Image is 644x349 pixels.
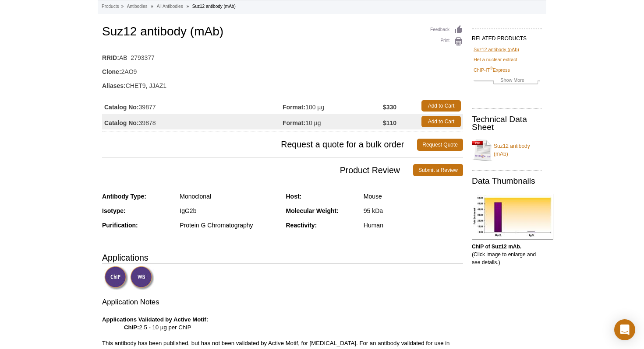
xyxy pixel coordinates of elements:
[430,37,463,46] a: Print
[157,3,183,10] a: All Antibodies
[283,98,383,114] td: 100 µg
[283,103,305,111] strong: Format:
[383,119,396,127] strong: $110
[192,4,236,9] li: Suz12 antibody (mAb)
[413,164,463,176] a: Submit a Review
[286,222,317,229] strong: Reactivity:
[474,56,517,63] a: HeLa nuclear extract
[102,139,417,151] span: Request a quote for a bulk order
[364,221,463,229] div: Human
[102,77,463,91] td: CHET9, JJAZ1
[102,68,121,76] strong: Clone:
[474,66,510,74] a: ChIP-IT®Express
[102,98,283,114] td: 39877
[472,243,542,266] p: (Click image to enlarge and see details.)
[124,324,139,331] strong: ChIP:
[472,194,553,240] img: Suz12 antibody (mAb) tested by ChIP.
[364,207,463,215] div: 95 kDa
[121,4,124,9] li: »
[417,139,463,151] a: Request Quote
[102,164,413,176] span: Product Review
[102,222,138,229] strong: Purification:
[286,193,302,200] strong: Host:
[364,192,463,200] div: Mouse
[286,207,339,214] strong: Molecular Weight:
[490,66,493,70] sup: ®
[186,4,189,9] li: »
[614,319,635,340] div: Open Intercom Messenger
[102,193,146,200] strong: Antibody Type:
[180,221,279,229] div: Protein G Chromatography
[472,244,521,250] b: ChIP of Suz12 mAb.
[104,119,139,127] strong: Catalog No:
[472,177,542,185] h2: Data Thumbnails
[474,45,519,53] a: Suz12 antibody (pAb)
[130,266,154,290] img: Western Blot Validated
[102,297,463,309] h3: Application Notes
[180,207,279,215] div: IgG2b
[127,3,148,10] a: Antibodies
[151,4,153,9] li: »
[283,114,383,129] td: 10 µg
[472,137,542,163] a: Suz12 antibody (mAb)
[472,28,542,44] h2: RELATED PRODUCTS
[102,207,126,214] strong: Isotype:
[102,82,126,90] strong: Aliases:
[102,114,283,129] td: 39878
[180,192,279,200] div: Monoclonal
[102,54,119,62] strong: RRID:
[102,251,463,264] h3: Applications
[104,103,139,111] strong: Catalog No:
[283,119,305,127] strong: Format:
[421,100,461,112] a: Add to Cart
[472,115,542,131] h2: Technical Data Sheet
[102,3,119,10] a: Products
[383,103,396,111] strong: $330
[104,266,128,290] img: ChIP Validated
[430,25,463,35] a: Feedback
[102,316,208,323] b: Applications Validated by Active Motif:
[421,116,461,127] a: Add to Cart
[102,49,463,63] td: AB_2793377
[102,25,463,40] h1: Suz12 antibody (mAb)
[102,63,463,77] td: 2AO9
[474,76,540,86] a: Show More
